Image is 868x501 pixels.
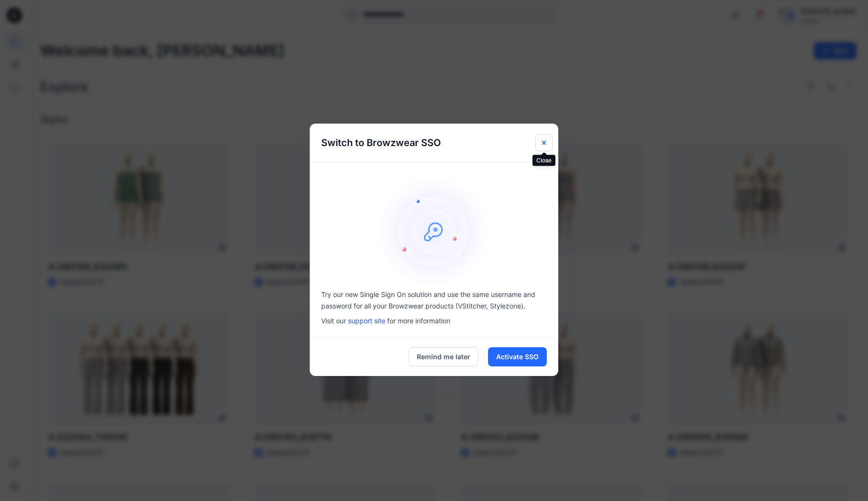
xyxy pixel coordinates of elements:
img: onboarding-sz2.46497b1a466840e1406823e529e1e164.svg [377,174,491,289]
button: Close [535,134,553,151]
button: Activate SSO [488,347,547,366]
h5: Switch to Browzwear SSO [310,124,452,162]
a: support site [348,317,385,325]
button: Remind me later [409,347,478,366]
p: Try our new Single Sign On solution and use the same username and password for all your Browzwear... [321,289,547,312]
p: Visit our for more information [321,316,547,326]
